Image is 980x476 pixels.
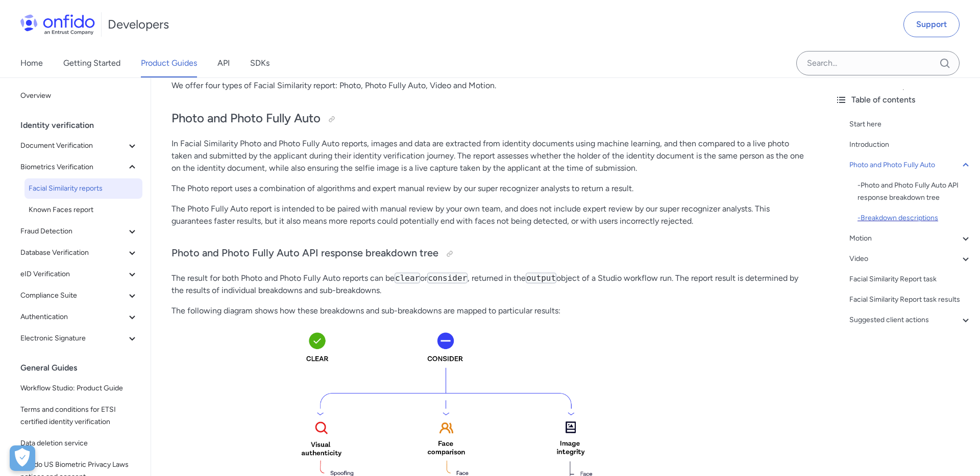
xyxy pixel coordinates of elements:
[20,49,43,77] a: Home
[835,94,972,106] div: Table of contents
[16,433,142,454] a: Data deletion service
[171,138,806,174] p: In Facial Similarity Photo and Photo Fully Auto reports, images and data are extracted from ident...
[20,247,126,259] span: Database Verification
[20,14,95,35] img: Onfido Logo
[20,311,126,323] span: Authentication
[20,225,126,237] span: Fraud Detection
[849,253,972,265] a: Video
[171,305,806,317] p: The following diagram shows how these breakdowns and sub-breakdowns are mapped to particular resu...
[16,378,142,399] a: Workflow Studio: Product Guide
[857,212,972,224] div: - Breakdown descriptions
[16,400,142,432] a: Terms and conditions for ETSI certified identity verification
[16,307,142,327] button: Authentication
[171,80,806,92] p: We offer four types of Facial Similarity report: Photo, Photo Fully Auto, Video and Motion.
[857,179,972,204] a: -Photo and Photo Fully Auto API response breakdown tree
[217,49,230,77] a: API
[20,268,126,280] span: eID Verification
[849,139,972,151] a: Introduction
[526,273,556,283] code: output
[20,140,126,152] span: Document Verification
[108,16,169,33] h1: Developers
[16,86,142,106] a: Overview
[849,294,972,306] a: Facial Similarity Report task results
[16,328,142,349] button: Electronic Signature
[796,51,960,75] input: Onfido search input field
[171,110,806,127] h2: Photo and Photo Fully Auto
[16,221,142,242] button: Fraud Detection
[171,272,806,297] p: The result for both Photo and Photo Fully Auto reports can be or , returned in the object of a St...
[849,273,972,285] a: Facial Similarity Report task
[29,204,138,216] span: Known Faces report
[20,404,138,428] span: Terms and conditions for ETSI certified identity verification
[20,358,146,378] div: General Guides
[427,273,468,283] code: consider
[857,212,972,224] a: -Breakdown descriptions
[20,90,138,102] span: Overview
[250,49,269,77] a: SDKs
[20,332,126,345] span: Electronic Signature
[20,115,146,136] div: Identity verification
[395,273,420,283] code: clear
[20,437,138,449] span: Data deletion service
[849,232,972,245] a: Motion
[20,161,126,173] span: Biometrics Verification
[63,49,120,77] a: Getting Started
[16,157,142,177] button: Biometrics Verification
[849,159,972,171] a: Photo and Photo Fully Auto
[16,264,142,284] button: eID Verification
[857,179,972,204] div: - Photo and Photo Fully Auto API response breakdown tree
[20,382,138,394] span: Workflow Studio: Product Guide
[16,243,142,263] button: Database Verification
[10,445,35,471] div: Cookie Preferences
[171,182,806,195] p: The Photo report uses a combination of algorithms and expert manual review by our super recognize...
[903,12,960,37] a: Support
[16,285,142,306] button: Compliance Suite
[24,178,142,199] a: Facial Similarity reports
[171,246,806,262] h3: Photo and Photo Fully Auto API response breakdown tree
[141,49,197,77] a: Product Guides
[20,289,126,302] span: Compliance Suite
[24,200,142,220] a: Known Faces report
[10,445,35,471] button: Open Preferences
[16,136,142,156] button: Document Verification
[29,182,138,195] span: Facial Similarity reports
[849,118,972,130] a: Start here
[171,203,806,227] p: The Photo Fully Auto report is intended to be paired with manual review by your own team, and doe...
[849,314,972,326] a: Suggested client actions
